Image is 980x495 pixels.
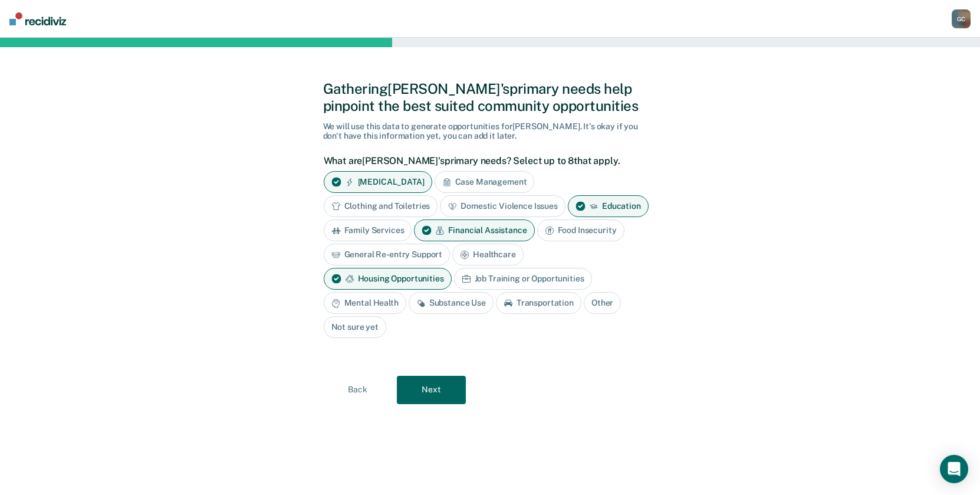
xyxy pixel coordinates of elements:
[952,9,971,28] button: GC
[324,171,432,193] div: [MEDICAL_DATA]
[323,122,657,142] div: We will use this data to generate opportunities for [PERSON_NAME] . It's okay if you don't have t...
[323,80,657,114] div: Gathering [PERSON_NAME]'s primary needs help pinpoint the best suited community opportunities
[496,292,581,314] div: Transportation
[452,244,524,265] div: Healthcare
[9,12,66,25] img: Recidiviz
[324,155,651,166] label: What are [PERSON_NAME]'s primary needs? Select up to 8 that apply.
[568,195,649,217] div: Education
[454,268,592,290] div: Job Training or Opportunities
[414,219,534,241] div: Financial Assistance
[324,195,438,217] div: Clothing and Toiletries
[324,244,450,265] div: General Re-entry Support
[324,219,412,241] div: Family Services
[940,455,968,483] div: Open Intercom Messenger
[324,292,406,314] div: Mental Health
[440,195,565,217] div: Domestic Violence Issues
[397,376,466,404] button: Next
[324,316,386,338] div: Not sure yet
[409,292,494,314] div: Substance Use
[323,376,392,404] button: Back
[584,292,621,314] div: Other
[537,219,624,241] div: Food Insecurity
[324,268,452,290] div: Housing Opportunities
[952,9,971,28] div: G C
[435,171,535,193] div: Case Management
